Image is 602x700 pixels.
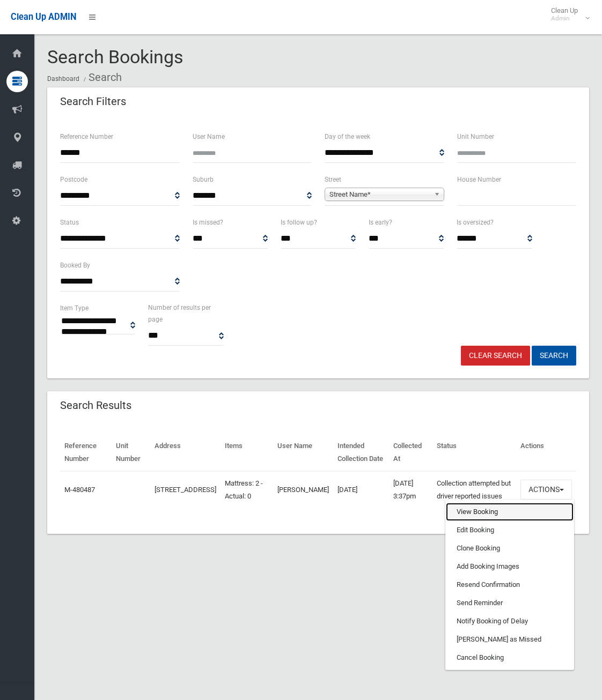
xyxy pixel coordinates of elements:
[273,434,333,471] th: User Name
[60,217,79,228] label: Status
[112,434,150,471] th: Unit Number
[193,131,225,143] label: User Name
[60,259,90,271] label: Booked By
[273,471,333,508] td: [PERSON_NAME]
[47,91,139,112] header: Search Filters
[546,6,589,23] span: Clean Up
[81,68,122,87] li: Search
[457,131,494,143] label: Unit Number
[47,46,183,68] span: Search Bookings
[193,217,223,228] label: Is missed?
[329,188,430,201] span: Street Name*
[325,174,341,185] label: Street
[60,302,89,314] label: Item Type
[11,12,76,22] span: Clean Up ADMIN
[457,174,501,185] label: House Number
[389,434,432,471] th: Collected At
[446,612,574,630] a: Notify Booking of Delay
[333,471,390,508] td: [DATE]
[446,503,574,521] a: View Booking
[446,594,574,612] a: Send Reminder
[446,557,574,576] a: Add Booking Images
[333,434,390,471] th: Intended Collection Date
[432,471,516,508] td: Collection attempted but driver reported issues
[47,395,144,416] header: Search Results
[461,346,530,366] a: Clear Search
[532,346,576,366] button: Search
[457,217,494,228] label: Is oversized?
[389,471,432,508] td: [DATE] 3:37pm
[150,434,221,471] th: Address
[155,486,216,494] a: [STREET_ADDRESS]
[193,174,214,185] label: Suburb
[281,217,317,228] label: Is follow up?
[325,131,370,143] label: Day of the week
[60,434,112,471] th: Reference Number
[369,217,392,228] label: Is early?
[551,14,578,23] small: Admin
[446,649,574,667] a: Cancel Booking
[47,75,79,83] a: Dashboard
[221,434,273,471] th: Items
[516,434,576,471] th: Actions
[60,131,113,143] label: Reference Number
[446,576,574,594] a: Resend Confirmation
[446,630,574,649] a: [PERSON_NAME] as Missed
[520,480,572,500] button: Actions
[60,174,87,185] label: Postcode
[221,471,273,508] td: Mattress: 2 - Actual: 0
[64,486,95,494] a: M-480487
[446,521,574,539] a: Edit Booking
[446,539,574,557] a: Clone Booking
[148,302,223,325] label: Number of results per page
[432,434,516,471] th: Status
